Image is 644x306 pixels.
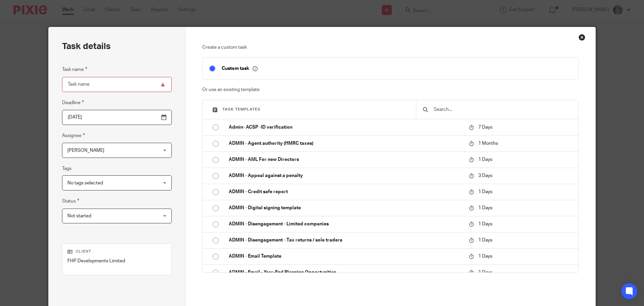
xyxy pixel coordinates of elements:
span: 1 Days [478,238,492,243]
p: Create a custom task [202,44,579,51]
span: 1 Days [478,254,492,259]
span: 1 Days [478,222,492,226]
span: 1 Months [478,141,498,146]
span: 1 Days [478,206,492,210]
p: Admin- ACSP -ID verification [229,124,462,131]
span: 1 Days [478,270,492,275]
input: Search... [433,106,572,113]
label: Assignee [62,132,85,139]
p: ADMIN - AML For new Directors [229,156,462,163]
input: Pick a date [62,110,172,125]
p: ADMIN - Email Template [229,253,462,260]
span: 1 Days [478,157,492,162]
label: Status [62,197,79,205]
input: Task name [62,77,172,92]
span: 7 Days [478,125,492,130]
p: ADMIN - Credit safe report [229,188,462,195]
span: 1 Days [478,189,492,194]
label: Task name [62,65,87,73]
span: 3 Days [478,173,492,178]
span: Not started [67,214,91,218]
label: Tags [62,165,71,172]
p: ADMIN - Disengagement - Limited companies [229,221,462,227]
label: Deadline [62,99,84,106]
span: No tags selected [67,181,103,185]
p: Or use an existing template [202,86,579,93]
p: FHP Developments Limited [67,258,166,264]
p: ADMIN - Appeal against a penalty [229,172,462,179]
p: ADMIN - Agent authority (HMRC taxes) [229,140,462,147]
p: ADMIN - Email - Year-End Planning Opportunities [229,269,462,276]
p: Custom task [222,65,258,72]
p: Client [67,249,166,254]
p: ADMIN - Digital signing template [229,205,462,211]
span: Task templates [222,107,261,111]
span: [PERSON_NAME] [67,148,104,153]
h2: Task details [62,41,111,52]
div: Close this dialog window [579,34,585,41]
p: ADMIN - Disengagement - Tax returns / sole traders [229,237,462,244]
